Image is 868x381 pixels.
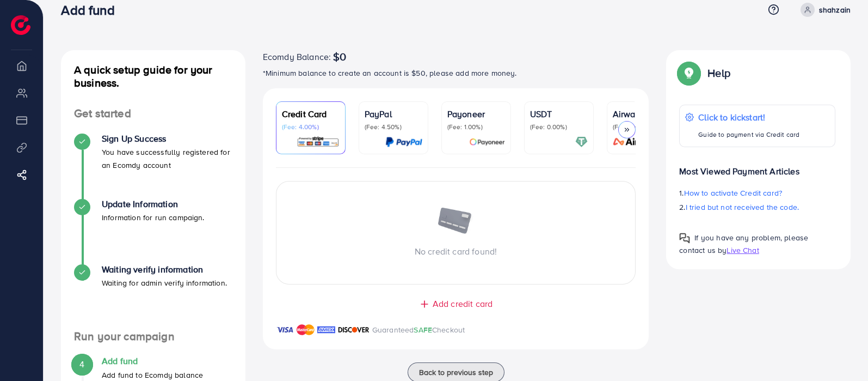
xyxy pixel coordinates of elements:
[698,128,799,141] p: Guide to payment via Credit card
[102,146,232,172] p: You have successfully registered for an Ecomdy account
[276,245,636,258] p: No credit card found!
[575,136,588,148] img: card
[447,123,505,131] p: (Fee: 1.00%)
[365,107,422,120] p: PayPal
[686,202,799,213] span: I tried but not received the code.
[372,323,465,336] p: Guaranteed Checkout
[822,332,860,373] iframe: Chat
[338,323,370,336] img: brand
[530,107,588,120] p: USDT
[796,3,851,17] a: shahzain
[530,123,588,131] p: (Fee: 0.00%)
[282,123,340,131] p: (Fee: 4.00%)
[297,136,340,148] img: card
[61,2,123,18] h3: Add fund
[263,50,331,63] span: Ecomdy Balance:
[610,136,670,148] img: card
[11,15,30,35] img: logo
[679,63,699,83] img: Popup guide
[61,199,245,264] li: Update Information
[282,107,340,120] p: Credit Card
[447,107,505,120] p: Payoneer
[469,136,505,148] img: card
[102,211,205,224] p: Information for run campaign.
[679,201,835,214] p: 2.
[61,107,245,120] h4: Get started
[727,245,759,256] span: Live Chat
[297,323,315,336] img: brand
[61,134,245,199] li: Sign Up Success
[102,276,227,289] p: Waiting for admin verify information.
[79,358,84,371] span: 4
[61,330,245,343] h4: Run your campaign
[433,298,493,310] span: Add credit card
[419,367,493,378] span: Back to previous step
[613,107,670,120] p: Airwallex
[102,356,203,366] h4: Add fund
[679,186,835,199] p: 1.
[613,123,670,131] p: (Fee: 0.00%)
[102,264,227,275] h4: Waiting verify information
[102,199,205,209] h4: Update Information
[276,323,294,336] img: brand
[707,66,730,80] p: Help
[365,123,422,131] p: (Fee: 4.50%)
[819,3,851,16] p: shahzain
[679,156,835,178] p: Most Viewed Payment Articles
[414,324,432,335] span: SAFE
[679,233,690,244] img: Popup guide
[385,136,422,148] img: card
[333,50,346,63] span: $0
[679,232,808,256] span: If you have any problem, please contact us by
[263,66,649,80] p: *Minimum balance to create an account is $50, please add more money.
[684,188,782,198] span: How to activate Credit card?
[61,264,245,330] li: Waiting verify information
[61,63,245,89] h4: A quick setup guide for your business.
[317,323,335,336] img: brand
[698,111,799,124] p: Click to kickstart!
[437,208,475,236] img: image
[102,134,232,144] h4: Sign Up Success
